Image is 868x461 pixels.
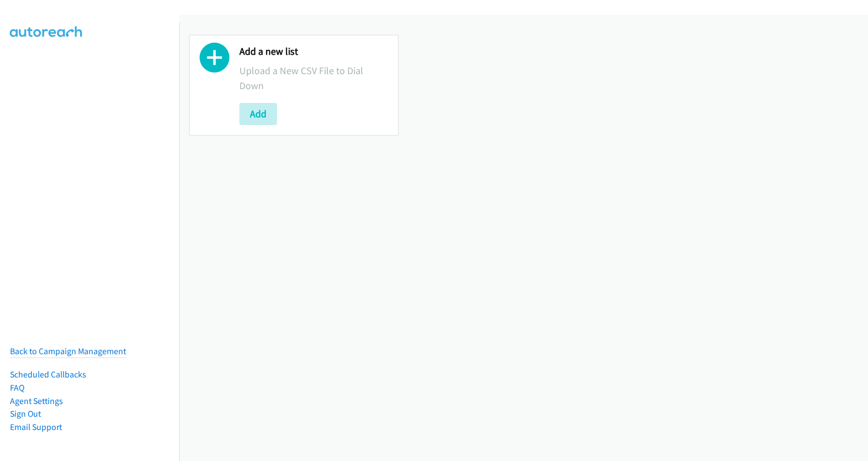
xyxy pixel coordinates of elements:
p: Upload a New CSV File to Dial Down [239,63,388,93]
a: Email Support [10,422,62,432]
a: FAQ [10,382,24,393]
a: Scheduled Callbacks [10,369,86,380]
button: Add [239,103,277,125]
h2: Add a new list [239,45,388,58]
a: Agent Settings [10,396,63,406]
a: Back to Campaign Management [10,346,126,356]
a: Sign Out [10,408,41,419]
